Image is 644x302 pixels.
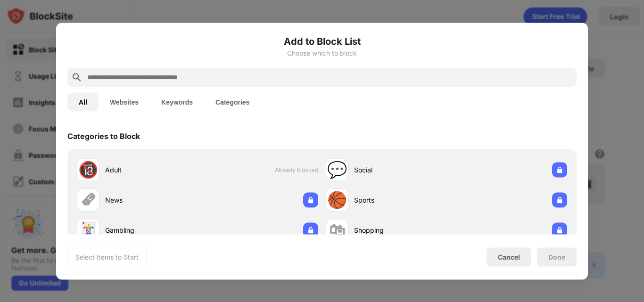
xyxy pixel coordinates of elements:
img: search.svg [71,72,83,83]
div: Sports [354,195,446,205]
div: Categories to Block [67,131,140,140]
div: Gambling [105,225,198,235]
div: Select Items to Start [75,252,139,261]
button: Keywords [150,92,204,111]
div: Social [354,165,446,175]
div: Adult [105,165,198,175]
h6: Add to Block List [67,34,577,48]
div: 🏀 [327,190,347,210]
div: News [105,195,198,205]
div: Cancel [498,253,520,261]
button: Websites [99,92,150,111]
button: Categories [204,92,261,111]
div: 🗞 [80,190,96,210]
div: 🔞 [78,160,98,180]
div: 🃏 [78,220,98,240]
button: All [67,92,99,111]
span: Already blocked [275,166,318,173]
div: Shopping [354,225,446,235]
div: Done [548,253,565,261]
div: 💬 [327,160,347,180]
div: Choose which to block [67,49,577,57]
div: 🛍 [329,220,345,240]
